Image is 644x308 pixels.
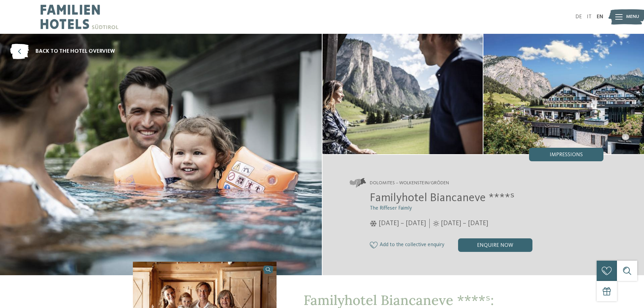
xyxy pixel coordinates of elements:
[370,206,412,211] span: The Riffeser Faimly
[626,14,639,20] span: Menu
[441,219,488,228] span: [DATE] – [DATE]
[483,34,644,154] img: Our family hotel in Wolkenstein: fairytale holiday
[433,220,439,227] i: Opening times in summer
[370,192,515,204] span: Familyhotel Biancaneve ****ˢ
[597,14,603,20] a: EN
[458,238,532,252] div: enquire now
[550,152,583,158] span: Impressions
[35,48,115,55] span: back to the hotel overview
[370,220,377,227] i: Opening times in winter
[323,34,483,154] img: Our family hotel in Wolkenstein: fairytale holiday
[379,219,426,228] span: [DATE] – [DATE]
[370,180,449,187] span: Dolomites – Wolkenstein/Gröden
[587,14,592,20] a: IT
[380,242,445,248] span: Add to the collective enquiry
[10,44,115,59] a: back to the hotel overview
[575,14,582,20] a: DE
